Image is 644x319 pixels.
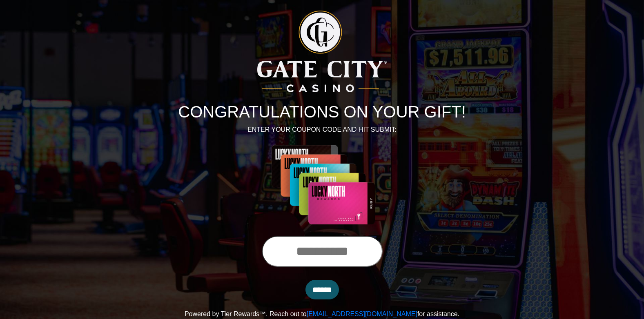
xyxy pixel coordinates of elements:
[96,125,549,135] p: ENTER YOUR COUPON CODE AND HIT SUBMIT:
[307,310,417,317] a: [EMAIL_ADDRESS][DOMAIN_NAME]
[257,11,386,92] img: Logo
[185,310,459,317] span: Powered by Tier Rewards™. Reach out to for assistance.
[250,144,395,226] img: Center Image
[96,102,549,122] h1: CONGRATULATIONS ON YOUR GIFT!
